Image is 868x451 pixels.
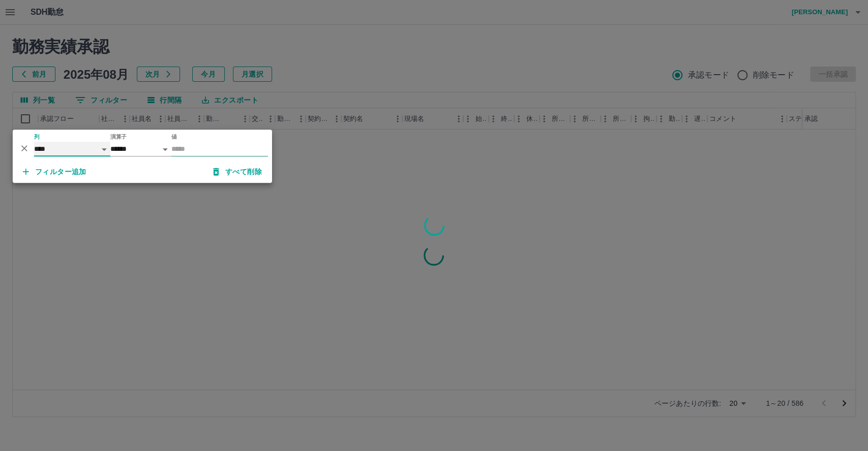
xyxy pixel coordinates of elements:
[17,141,32,156] button: 削除
[205,163,270,181] button: すべて削除
[171,133,177,141] label: 値
[110,133,127,141] label: 演算子
[34,133,40,141] label: 列
[15,163,95,181] button: フィルター追加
